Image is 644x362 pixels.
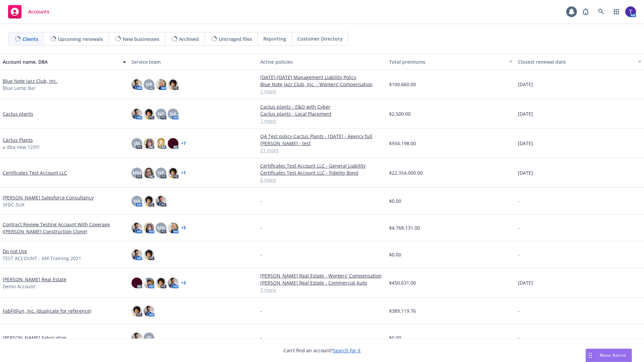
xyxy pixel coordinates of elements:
[3,255,81,262] span: TEST ACCOUNT - AM Training 2021
[389,140,416,147] span: $934,198.00
[219,36,252,43] span: Untriaged files
[260,147,384,154] a: 21 more
[518,81,533,88] span: [DATE]
[258,54,386,70] button: Active policies
[144,109,154,119] img: photo
[518,224,520,231] span: -
[3,201,24,208] span: SFDC-SUX
[518,279,533,286] span: [DATE]
[389,110,411,117] span: $2,500.00
[297,35,342,42] span: Customer Directory
[181,281,186,285] a: + 2
[181,171,186,175] a: + 1
[518,169,533,176] span: [DATE]
[518,251,520,258] span: -
[123,36,159,43] span: New businesses
[518,58,634,65] div: Closest renewal date
[156,196,166,206] img: photo
[389,307,416,314] span: $389,119.76
[158,169,164,176] span: NP
[260,279,384,286] a: [PERSON_NAME] Real Estate - Commercial Auto
[3,276,66,283] a: [PERSON_NAME] Real Estate
[3,194,94,201] a: [PERSON_NAME] Salesforce Consultancy
[131,79,142,90] img: photo
[131,278,142,288] img: photo
[518,140,533,147] span: [DATE]
[260,169,384,176] a: Certificates Test Account LLC - Fidelity Bond
[586,349,632,362] button: Nova Assist
[600,352,626,358] span: Nova Assist
[518,307,520,314] span: -
[3,307,91,314] a: FabFitFun, Inc. (duplicate for reference)
[144,249,154,260] img: photo
[168,138,178,149] img: photo
[263,35,286,42] span: Reporting
[260,251,262,258] span: -
[610,5,623,18] a: Switch app
[3,248,27,255] a: Do not Use
[260,272,384,279] a: [PERSON_NAME] Real Estate - Workers' Compensation
[389,224,420,231] span: $4,768,131.00
[131,223,142,233] img: photo
[515,54,644,70] button: Closest renewal date
[260,197,262,204] span: -
[129,54,258,70] button: Service team
[625,6,636,17] img: photo
[518,110,533,117] span: [DATE]
[386,54,515,70] button: Total premiums
[144,306,154,316] img: photo
[168,278,178,288] img: photo
[260,103,384,110] a: Cactus plants - E&O with Cyber
[260,110,384,117] a: Cactus plants - Local Placement
[3,169,67,176] a: Certificates Test Account LLC
[168,223,178,233] img: photo
[260,117,384,124] a: 1 more
[3,334,67,341] a: [PERSON_NAME] Fabrication
[3,143,40,150] span: a dba new 123!!!
[333,347,361,354] a: Search for it
[132,169,141,176] span: MM
[157,224,165,231] span: MN
[134,140,140,147] span: JM
[156,138,166,149] img: photo
[389,279,416,286] span: $450,631.00
[389,334,401,341] span: $0.00
[131,109,142,119] img: photo
[260,176,384,183] a: 6 more
[181,141,186,145] a: + 7
[283,347,361,354] span: Can't find an account?
[131,249,142,260] img: photo
[3,221,126,235] a: Contract Review Testing Account With Coverage ([PERSON_NAME] Construction Clone)
[3,283,35,290] span: Demo Account
[179,36,199,43] span: Archived
[28,9,49,14] span: Accounts
[389,81,416,88] span: $100,660.00
[260,81,384,88] a: Blue Note Jazz Club, Inc. - Workers' Compensation
[168,79,178,90] img: photo
[158,110,164,117] span: NP
[260,224,262,231] span: -
[3,136,33,143] a: Cactus Plants
[260,88,384,95] a: 1 more
[3,58,119,65] div: Account name, DBA
[146,81,152,88] span: NR
[586,349,594,362] div: Drag to move
[3,77,57,84] a: Blue Note Jazz Club, Inc.
[5,2,52,21] a: Accounts
[144,223,154,233] img: photo
[3,84,36,92] span: Blue Lamp Bar
[518,197,520,204] span: -
[260,58,384,65] div: Active policies
[144,138,154,149] img: photo
[133,197,140,204] span: NA
[260,140,384,147] a: [PERSON_NAME] - test
[389,58,505,65] div: Total premiums
[260,133,384,140] a: QA Test policy Cactus Plants - [DATE] - Agency full
[131,333,142,343] img: photo
[168,168,178,178] img: photo
[131,306,142,316] img: photo
[22,36,38,43] span: Clients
